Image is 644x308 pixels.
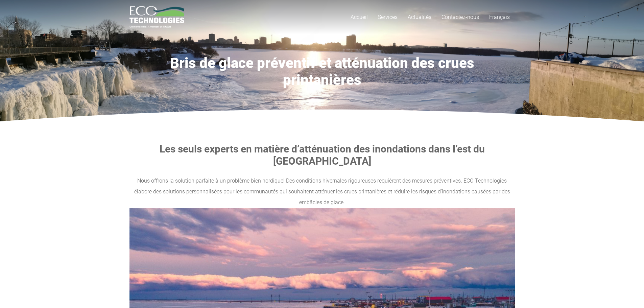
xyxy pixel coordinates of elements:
span: Accueil [351,14,368,20]
strong: Les seuls experts en matière d’atténuation des inondations dans l’est du [GEOGRAPHIC_DATA] [160,143,485,167]
span: Services [378,14,398,20]
p: Nous offrons la solution parfaite à un problème bien nordique! Des conditions hivernales rigoureu... [129,175,515,208]
a: logo_EcoTech_ASDR_RGB [129,6,185,28]
span: Actualités [408,14,431,20]
h1: Bris de glace préventif et atténuation des crues printanières [129,55,515,89]
span: Français [489,14,510,20]
span: Contactez-nous [442,14,479,20]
